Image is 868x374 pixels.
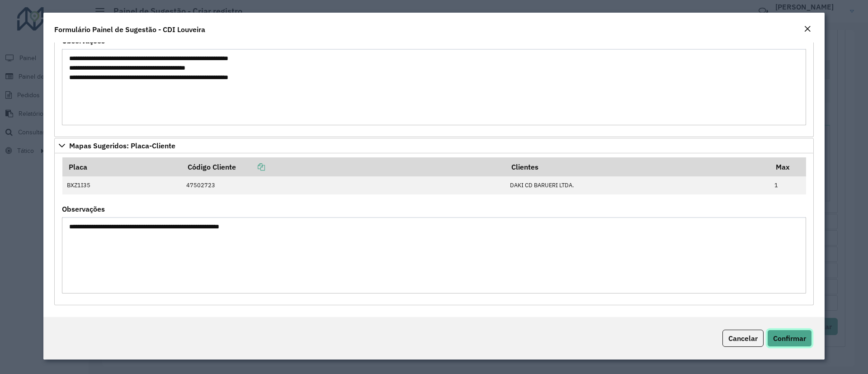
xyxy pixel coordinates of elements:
[69,142,175,149] span: Mapas Sugeridos: Placa-Cliente
[62,157,182,176] th: Placa
[54,153,814,305] div: Mapas Sugeridos: Placa-Cliente
[505,176,770,194] td: DAKI CD BARUERI LTDA.
[773,334,806,343] span: Confirmar
[728,334,758,343] span: Cancelar
[505,157,770,176] th: Clientes
[770,176,806,194] td: 1
[54,138,814,153] a: Mapas Sugeridos: Placa-Cliente
[54,24,205,35] h4: Formulário Painel de Sugestão - CDI Louveira
[767,330,812,347] button: Confirmar
[804,25,811,33] em: Fechar
[62,204,105,214] label: Observações
[181,157,505,176] th: Código Cliente
[236,162,265,171] a: Copiar
[181,176,505,194] td: 47502723
[62,176,182,194] td: BXZ1I35
[801,24,814,35] button: Close
[722,330,764,347] button: Cancelar
[770,157,806,176] th: Max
